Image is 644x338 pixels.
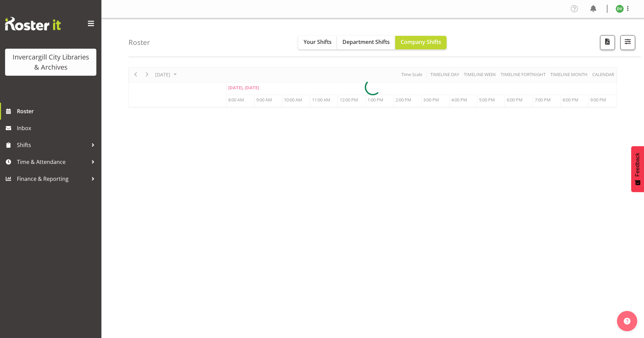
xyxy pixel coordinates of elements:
span: Finance & Reporting [17,174,88,184]
span: Roster [17,106,98,116]
img: Rosterit website logo [5,17,61,30]
span: Company Shifts [401,38,441,46]
button: Download a PDF of the roster for the current day [600,35,615,50]
button: Feedback - Show survey [631,146,644,192]
span: Shifts [17,140,88,150]
button: Department Shifts [337,36,395,49]
span: Department Shifts [342,38,390,46]
span: Feedback [635,153,641,176]
span: Time & Attendance [17,157,88,167]
button: Company Shifts [395,36,447,49]
button: Your Shifts [298,36,337,49]
span: Inbox [17,123,98,133]
span: Your Shifts [304,38,332,46]
img: desk-view11665.jpg [616,5,624,13]
img: help-xxl-2.png [624,318,630,324]
button: Filter Shifts [620,35,635,50]
h4: Roster [128,39,150,46]
div: Invercargill City Libraries & Archives [12,52,90,72]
